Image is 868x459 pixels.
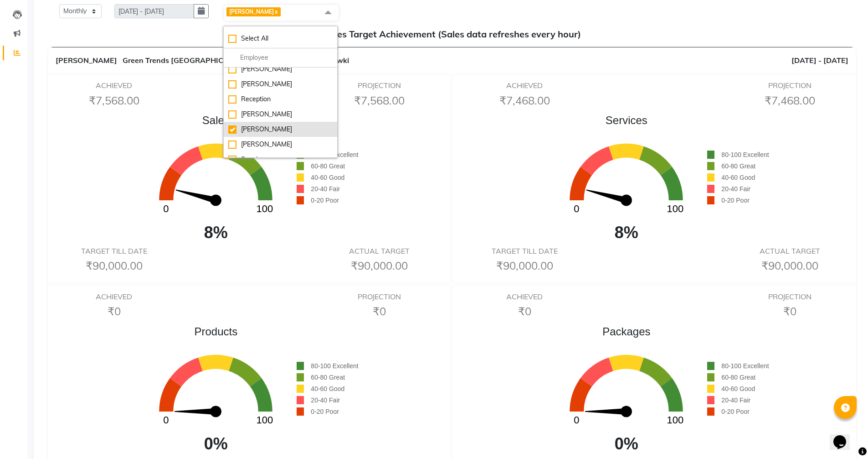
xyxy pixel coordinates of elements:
[730,94,849,107] h6: ₹7,468.00
[55,259,174,272] h6: ₹90,000.00
[228,53,333,63] input: multiselect-search
[465,94,584,107] h6: ₹7,468.00
[320,81,439,90] h6: PROJECTION
[545,112,707,129] span: Services
[114,4,194,18] input: DD/MM/YYYY-DD/MM/YYYY
[721,396,750,404] span: 20-40 Fair
[228,125,333,134] div: [PERSON_NAME]
[721,374,755,381] span: 60-80 Great
[56,29,848,40] h5: Sales Target Achievement (Sales data refreshes every hour)
[667,203,684,215] text: 100
[730,292,849,301] h6: PROJECTION
[465,81,584,90] h6: ACHIEVED
[55,94,174,107] h6: ₹7,568.00
[135,220,297,245] span: 8%
[730,247,849,256] h6: ACTUAL TARGET
[320,259,439,272] h6: ₹90,000.00
[320,305,439,318] h6: ₹0
[545,323,707,340] span: Packages
[574,414,580,426] text: 0
[465,292,584,301] h6: ACHIEVED
[229,8,274,15] span: [PERSON_NAME]
[55,292,174,301] h6: ACHIEVED
[228,155,333,164] div: Sunaina
[228,79,333,89] div: [PERSON_NAME]
[228,140,333,149] div: [PERSON_NAME]
[320,94,439,107] h6: ₹7,568.00
[721,362,769,370] span: 80-100 Excellent
[55,305,174,318] h6: ₹0
[311,385,344,392] span: 40-60 Good
[311,174,344,181] span: 40-60 Good
[135,432,297,456] span: 0%
[311,185,340,193] span: 20-40 Fair
[228,64,333,74] div: [PERSON_NAME]
[721,385,755,392] span: 40-60 Good
[311,362,358,370] span: 80-100 Excellent
[730,259,849,272] h6: ₹90,000.00
[164,414,169,426] text: 0
[721,174,755,181] span: 40-60 Good
[274,8,278,15] a: x
[135,112,297,129] span: Sales
[311,197,339,204] span: 0-20 Poor
[311,374,345,381] span: 60-80 Great
[730,81,849,90] h6: PROJECTION
[721,197,749,204] span: 0-20 Poor
[730,305,849,318] h6: ₹0
[257,414,273,426] text: 100
[465,259,584,272] h6: ₹90,000.00
[667,414,684,426] text: 100
[228,110,333,119] div: [PERSON_NAME]
[791,55,848,66] span: [DATE] - [DATE]
[721,185,750,193] span: 20-40 Fair
[257,203,273,215] text: 100
[55,81,174,90] h6: ACHIEVED
[721,151,769,158] span: 80-100 Excellent
[465,247,584,256] h6: TARGET TILL DATE
[574,203,580,215] text: 0
[311,151,358,158] span: 80-100 Excellent
[123,56,349,65] span: Green Trends [GEOGRAPHIC_DATA] , Near Aravali Police Chowki
[164,203,169,215] text: 0
[56,56,117,65] span: [PERSON_NAME]
[721,162,755,170] span: 60-80 Great
[311,408,339,415] span: 0-20 Poor
[311,396,340,404] span: 20-40 Fair
[545,220,707,245] span: 8%
[228,34,333,43] div: Select All
[320,247,439,256] h6: ACTUAL TARGET
[465,305,584,318] h6: ₹0
[545,432,707,456] span: 0%
[320,292,439,301] h6: PROJECTION
[830,422,859,450] iframe: chat widget
[135,323,297,340] span: Products
[721,408,749,415] span: 0-20 Poor
[55,247,174,256] h6: TARGET TILL DATE
[228,94,333,104] div: Reception
[311,162,345,170] span: 60-80 Great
